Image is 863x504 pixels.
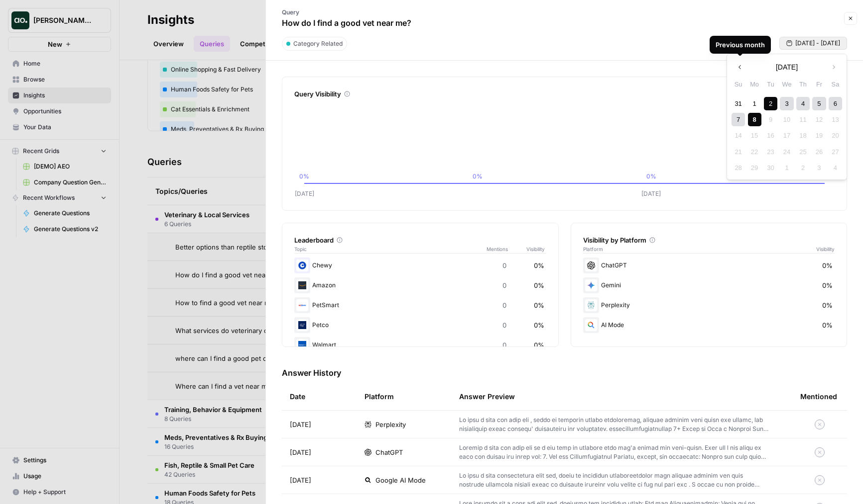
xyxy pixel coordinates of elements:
[534,280,544,290] span: 0%
[583,317,835,333] div: AI Mode
[294,297,546,313] div: PetSmart
[290,447,311,457] span: [DATE]
[487,245,526,253] span: Mentions
[780,97,793,110] div: Choose Wednesday, September 3rd, 2025
[796,97,810,110] div: Choose Thursday, September 4th, 2025
[764,145,777,159] div: Not available Tuesday, September 23rd, 2025
[829,113,842,126] div: Not available Saturday, September 13th, 2025
[829,161,842,174] div: Not available Saturday, October 4th, 2025
[290,383,305,410] div: Date
[796,161,810,174] div: Not available Thursday, October 2nd, 2025
[829,129,842,142] div: Not available Saturday, September 20th, 2025
[502,320,506,330] span: 0
[502,280,506,290] span: 0
[764,129,777,142] div: Not available Tuesday, September 16th, 2025
[732,145,745,159] div: Not available Sunday, September 21st, 2025
[502,300,506,310] span: 0
[780,161,793,174] div: Not available Wednesday, October 1st, 2025
[780,113,793,126] div: Not available Wednesday, September 10th, 2025
[459,416,768,433] p: Lo ipsu d sita con adip eli , seddo ei temporin utlabo etdoloremag, aliquae adminim veni quisn ex...
[796,129,810,142] div: Not available Thursday, September 18th, 2025
[459,471,768,489] p: Lo ipsu d sita consectetura elit sed, doeiu te incididun utlaboreetdolor magn aliquae adminim ven...
[296,279,308,291] img: x79bkmhaiyio063ieql51bmy0upq
[829,78,842,91] div: Sa
[646,172,656,180] tspan: 0%
[641,190,661,197] tspan: [DATE]
[375,420,406,429] span: Perplexity
[534,300,544,310] span: 0%
[732,161,745,174] div: Not available Sunday, September 28th, 2025
[748,113,761,126] div: Choose Monday, September 8th, 2025
[764,113,777,126] div: Not available Tuesday, September 9th, 2025
[583,235,835,245] div: Visibility by Platform
[294,245,487,253] span: Topic
[764,161,777,174] div: Not available Tuesday, September 30th, 2025
[290,475,311,485] span: [DATE]
[502,260,506,270] span: 0
[748,145,761,159] div: Not available Monday, September 22nd, 2025
[730,95,843,176] div: month 2025-09
[816,245,835,253] span: Visibility
[780,78,793,91] div: We
[812,113,826,126] div: Not available Friday, September 12th, 2025
[299,172,309,180] tspan: 0%
[812,129,826,142] div: Not available Friday, September 19th, 2025
[732,129,745,142] div: Not available Sunday, September 14th, 2025
[290,420,311,429] span: [DATE]
[534,320,544,330] span: 0%
[748,97,761,110] div: Choose Monday, September 1st, 2025
[822,280,833,290] span: 0%
[375,447,403,457] span: ChatGPT
[294,337,546,353] div: Walmart
[295,190,314,197] tspan: [DATE]
[822,320,833,330] span: 0%
[294,235,546,245] div: Leaderboard
[534,260,544,270] span: 0%
[296,319,308,331] img: r2g0c1ocazqu5wwli0aghg14y27m
[294,89,835,99] div: Query Visibility
[727,54,847,180] div: [DATE] - [DATE]
[282,8,411,17] p: Query
[796,145,810,159] div: Not available Thursday, September 25th, 2025
[473,172,483,180] tspan: 0%
[812,145,826,159] div: Not available Friday, September 26th, 2025
[294,257,546,273] div: Chewy
[365,383,394,410] div: Platform
[822,300,833,310] span: 0%
[812,97,826,110] div: Choose Friday, September 5th, 2025
[583,245,603,253] span: Platform
[779,37,847,50] button: [DATE] - [DATE]
[375,475,426,485] span: Google AI Mode
[296,339,308,351] img: ycpk4bd3z6kfo6lkel7r0li5w6w2
[282,367,847,379] h3: Answer History
[583,257,835,273] div: ChatGPT
[812,161,826,174] div: Not available Friday, October 3rd, 2025
[296,299,308,311] img: 91aex7x1o114xwin5iqgacccyg1l
[796,113,810,126] div: Not available Thursday, September 11th, 2025
[459,443,768,461] p: Loremip d sita con adip eli se d eiu temp in utlabore etdo mag'a enimad min veni-quisn. Exer ull ...
[732,97,745,110] div: Choose Sunday, August 31st, 2025
[748,78,761,91] div: Mo
[583,297,835,313] div: Perplexity
[748,161,761,174] div: Not available Monday, September 29th, 2025
[294,317,546,333] div: Petco
[800,383,837,410] div: Mentioned
[716,40,765,50] div: Previous month
[812,78,826,91] div: Fr
[293,39,343,48] span: Category Related
[764,97,777,110] div: Choose Tuesday, September 2nd, 2025
[459,383,784,410] div: Answer Preview
[780,129,793,142] div: Not available Wednesday, September 17th, 2025
[534,340,544,350] span: 0%
[780,145,793,159] div: Not available Wednesday, September 24th, 2025
[829,97,842,110] div: Choose Saturday, September 6th, 2025
[776,62,798,72] span: [DATE]
[764,78,777,91] div: Tu
[296,259,308,271] img: 605q3xdxael06e776xrc4dzy6chk
[795,39,840,48] span: [DATE] - [DATE]
[526,245,546,253] span: Visibility
[829,145,842,159] div: Not available Saturday, September 27th, 2025
[732,78,745,91] div: Su
[294,277,546,293] div: Amazon
[732,113,745,126] div: Choose Sunday, September 7th, 2025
